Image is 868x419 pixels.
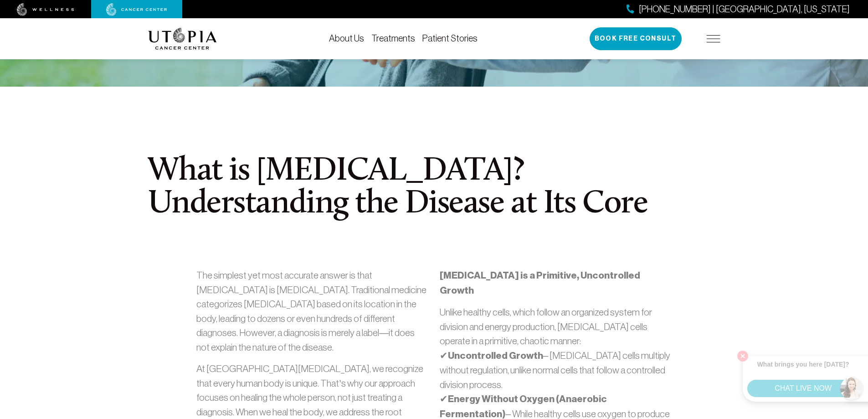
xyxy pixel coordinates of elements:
[590,27,682,50] button: Book Free Consult
[422,33,478,43] a: Patient Stories
[196,268,428,354] p: The simplest yet most accurate answer is that [MEDICAL_DATA] is [MEDICAL_DATA]. Traditional medic...
[17,3,74,16] img: wellness
[106,3,167,16] img: cancer center
[148,155,720,221] h1: What is [MEDICAL_DATA]? Understanding the Disease at Its Core
[371,33,415,43] a: Treatments
[440,269,640,296] strong: [MEDICAL_DATA] is a Primitive, Uncontrolled Growth
[148,28,217,50] img: logo
[329,33,364,43] a: About Us
[627,3,850,16] a: [PHONE_NUMBER] | [GEOGRAPHIC_DATA], [US_STATE]
[707,35,720,42] img: icon-hamburger
[448,350,543,362] strong: Uncontrolled Growth
[639,3,850,16] span: [PHONE_NUMBER] | [GEOGRAPHIC_DATA], [US_STATE]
